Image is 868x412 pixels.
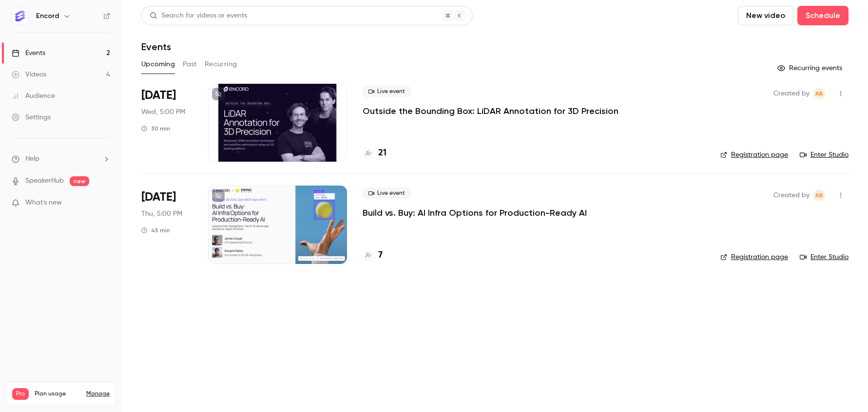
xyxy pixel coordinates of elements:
[773,60,849,76] button: Recurring events
[773,189,810,201] span: Created by
[35,390,80,398] span: Plan usage
[36,11,59,21] h6: Encord
[363,207,587,219] a: Build vs. Buy: AI Infra Options for Production-Ready AI
[363,187,411,199] span: Live event
[720,150,788,160] a: Registration page
[12,388,29,400] span: Pro
[800,252,849,262] a: Enter Studio
[141,209,182,219] span: Thu, 5:00 PM
[25,176,64,186] a: SpeakerHub
[141,56,175,72] button: Upcoming
[141,186,193,263] div: Aug 28 Thu, 5:00 PM (Europe/London)
[12,154,110,164] li: help-dropdown-opener
[25,198,62,208] span: What's new
[378,249,383,262] h4: 7
[25,154,39,164] span: Help
[815,189,823,201] span: AB
[141,125,170,132] div: 30 min
[813,88,825,99] span: Annabel Benjamin
[813,189,825,201] span: Annabel Benjamin
[141,226,170,234] div: 45 min
[12,112,51,122] div: Settings
[12,70,46,79] div: Videos
[12,91,55,101] div: Audience
[86,390,110,398] a: Manage
[800,150,849,160] a: Enter Studio
[12,8,28,24] img: Encord
[363,105,618,117] a: Outside the Bounding Box: LiDAR Annotation for 3D Precision
[141,84,193,162] div: Aug 20 Wed, 5:00 PM (Europe/London)
[205,56,237,72] button: Recurring
[720,252,788,262] a: Registration page
[363,86,411,97] span: Live event
[141,189,176,205] span: [DATE]
[797,6,849,25] button: Schedule
[363,249,383,262] a: 7
[183,56,197,72] button: Past
[738,6,793,25] button: New video
[141,107,185,117] span: Wed, 5:00 PM
[150,11,247,21] div: Search for videos or events
[815,88,823,99] span: AB
[141,88,176,103] span: [DATE]
[12,48,45,58] div: Events
[70,176,89,186] span: new
[773,88,810,99] span: Created by
[363,147,386,160] a: 21
[141,41,171,53] h1: Events
[378,147,386,160] h4: 21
